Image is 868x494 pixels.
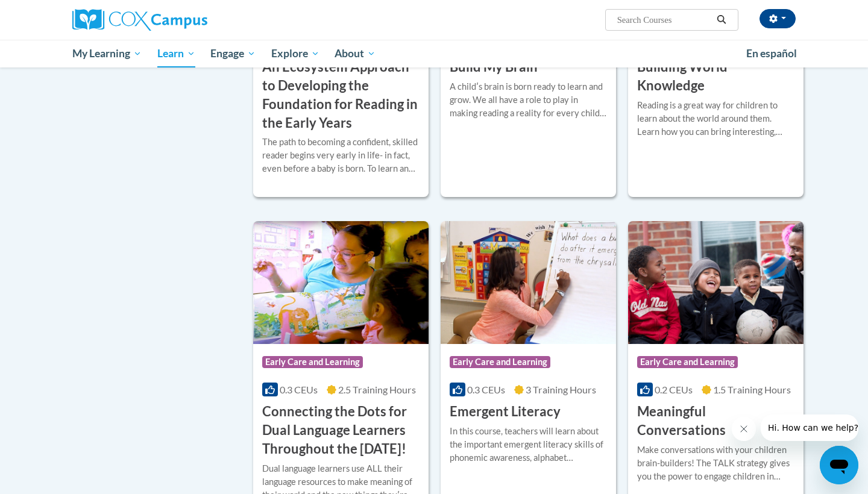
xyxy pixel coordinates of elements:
span: 0.3 CEUs [467,384,505,395]
h3: An Ecosystem Approach to Developing the Foundation for Reading in the Early Years [262,58,420,132]
span: Early Care and Learning [262,356,363,368]
span: 0.3 CEUs [280,384,318,395]
a: Engage [203,40,263,67]
a: Learn [149,40,203,67]
span: 3 Training Hours [526,384,596,395]
button: Search [712,13,731,27]
div: Reading is a great way for children to learn about the world around them. Learn how you can bring... [637,99,794,139]
a: About [327,40,384,67]
iframe: Message from company [761,414,858,441]
img: Cox Campus [72,9,207,31]
h3: Connecting the Dots for Dual Language Learners Throughout the [DATE]! [262,402,420,458]
a: Cox Campus [72,9,301,31]
img: Course Logo [253,221,429,344]
span: 1.5 Training Hours [713,384,791,395]
span: Engage [210,46,256,61]
button: Account Settings [759,9,796,28]
div: The path to becoming a confident, skilled reader begins very early in life- in fact, even before ... [262,136,420,175]
img: Course Logo [628,221,804,344]
div: In this course, teachers will learn about the important emergent literacy skills of phonemic awar... [450,425,607,464]
span: My Learning [72,46,142,61]
h3: Meaningful Conversations [637,402,794,440]
a: My Learning [64,40,149,67]
div: A childʹs brain is born ready to learn and grow. We all have a role to play in making reading a r... [450,80,607,120]
span: Explore [271,46,319,61]
h3: Building World Knowledge [637,58,794,95]
span: Early Care and Learning [450,356,550,368]
input: Search Courses [616,13,712,27]
span: About [335,46,376,61]
iframe: Close message [732,417,756,441]
h3: Emergent Literacy [450,402,561,421]
span: En español [746,47,797,60]
span: 2.5 Training Hours [338,384,416,395]
a: En español [738,41,805,66]
a: Explore [263,40,327,67]
span: Early Care and Learning [637,356,738,368]
img: Course Logo [441,221,616,344]
div: Main menu [54,40,814,67]
iframe: Button to launch messaging window [820,446,858,484]
span: 0.2 CEUs [655,384,693,395]
div: Make conversations with your children brain-builders! The TALK strategy gives you the power to en... [637,443,794,483]
span: Learn [157,46,195,61]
